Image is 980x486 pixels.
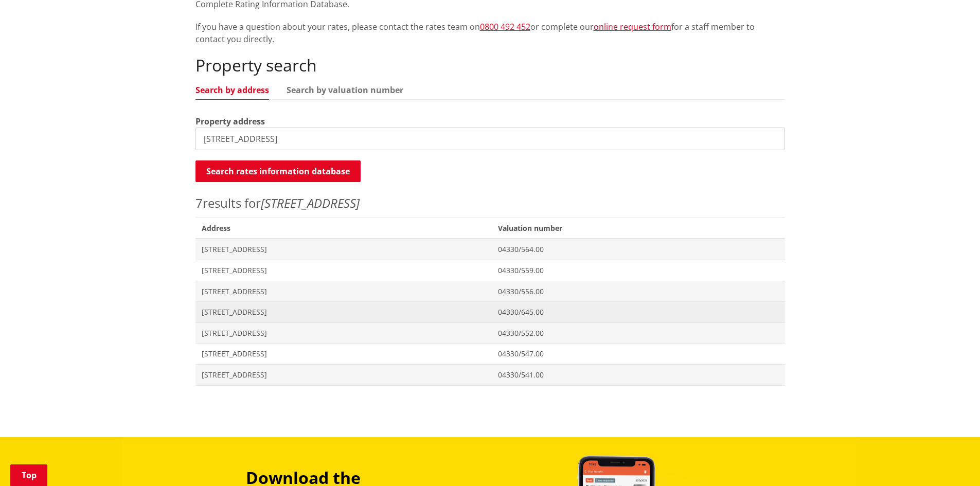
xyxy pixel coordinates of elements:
[498,349,778,359] span: 04330/547.00
[202,307,486,317] span: [STREET_ADDRESS]
[202,370,486,380] span: [STREET_ADDRESS]
[195,194,203,211] span: 7
[195,194,785,212] p: results for
[195,128,785,150] input: e.g. Duke Street NGARUAWAHIA
[202,349,486,359] span: [STREET_ADDRESS]
[261,194,360,211] em: [STREET_ADDRESS]
[10,464,47,486] a: Top
[498,286,778,297] span: 04330/556.00
[202,328,486,338] span: [STREET_ADDRESS]
[195,21,785,45] p: If you have a question about your rates, please contact the rates team on or complete our for a s...
[498,370,778,380] span: 04330/541.00
[492,218,785,239] span: Valuation number
[480,21,530,32] a: 0800 492 452
[594,21,671,32] a: online request form
[195,239,785,260] a: [STREET_ADDRESS] 04330/564.00
[195,56,785,75] h2: Property search
[498,307,778,317] span: 04330/645.00
[287,86,403,94] a: Search by valuation number
[202,265,486,276] span: [STREET_ADDRESS]
[498,265,778,276] span: 04330/559.00
[195,218,492,239] span: Address
[195,322,785,344] a: [STREET_ADDRESS] 04330/552.00
[498,244,778,255] span: 04330/564.00
[195,281,785,302] a: [STREET_ADDRESS] 04330/556.00
[195,86,269,94] a: Search by address
[195,344,785,365] a: [STREET_ADDRESS] 04330/547.00
[195,260,785,281] a: [STREET_ADDRESS] 04330/559.00
[202,286,486,297] span: [STREET_ADDRESS]
[498,328,778,338] span: 04330/552.00
[195,160,361,182] button: Search rates information database
[195,302,785,323] a: [STREET_ADDRESS] 04330/645.00
[195,115,265,128] label: Property address
[195,364,785,385] a: [STREET_ADDRESS] 04330/541.00
[202,244,486,255] span: [STREET_ADDRESS]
